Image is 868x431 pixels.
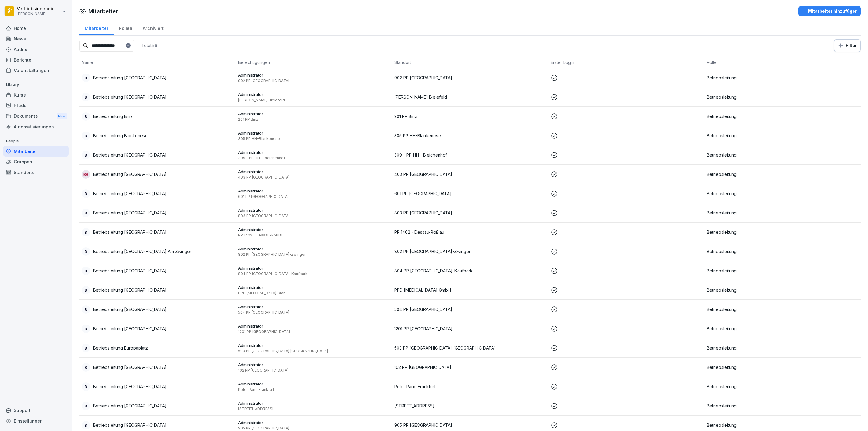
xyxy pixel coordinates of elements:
p: Administrator [238,130,390,136]
th: Rolle [704,57,861,68]
p: Betriebsleitung [707,152,858,158]
p: 803 PP [GEOGRAPHIC_DATA] [238,214,390,218]
div: Rollen [114,20,137,35]
p: Betriebsleitung [707,268,858,274]
div: Mitarbeiter hinzufügen [801,8,858,14]
p: PP 1402 - Dessau-Roßlau [238,233,390,238]
p: Betriebsleitung [GEOGRAPHIC_DATA] [93,306,167,312]
a: Gruppen [3,157,69,167]
p: Betriebsleitung [707,364,858,370]
a: Einstellungen [3,416,69,426]
p: Peter Pane Frankfurt [238,387,390,392]
p: Betriebsleitung Blankenese [93,132,148,139]
p: 802 PP [GEOGRAPHIC_DATA]-Zwinger [238,252,390,257]
p: Betriebsleitung [707,403,858,409]
div: B [82,363,90,372]
p: Administrator [238,227,390,232]
div: Home [3,23,69,33]
p: Betriebsleitung [GEOGRAPHIC_DATA] [93,268,167,274]
p: Administrator [238,169,390,174]
p: Betriebsleitung Binz [93,113,133,119]
p: Administrator [238,72,390,78]
p: 1201 PP [GEOGRAPHIC_DATA] [238,329,390,334]
div: B [82,402,90,410]
p: People [3,136,69,146]
p: Betriebsleitung [GEOGRAPHIC_DATA] Am Zwinger [93,248,191,255]
a: Mitarbeiter [3,146,69,157]
p: 905 PP [GEOGRAPHIC_DATA] [394,422,546,428]
p: Betriebsleitung [707,422,858,428]
div: B [82,247,90,256]
a: DokumenteNew [3,111,69,122]
div: Dokumente [3,111,69,122]
p: Betriebsleitung [707,74,858,81]
p: Betriebsleitung [GEOGRAPHIC_DATA] [93,229,167,235]
div: B [82,189,90,198]
p: PPD [MEDICAL_DATA] GmbH [238,291,390,296]
th: Erster Login [548,57,705,68]
div: New [57,113,67,120]
a: Mitarbeiter [79,20,114,35]
p: Betriebsleitung [GEOGRAPHIC_DATA] [93,325,167,332]
div: B [82,305,90,314]
p: Betriebsleitung [707,113,858,119]
p: Betriebsleitung [707,171,858,177]
a: Archiviert [137,20,169,35]
p: Administrator [238,92,390,97]
div: Filter [838,43,857,49]
p: Betriebsleitung [GEOGRAPHIC_DATA] [93,422,167,428]
p: Administrator [238,246,390,252]
p: Betriebsleitung [707,190,858,197]
p: [PERSON_NAME] [17,12,61,16]
h1: Mitarbeiter [88,7,118,15]
div: B [82,344,90,352]
p: Betriebsleitung [GEOGRAPHIC_DATA] [93,171,167,177]
div: B [82,112,90,121]
p: Betriebsleitung [707,345,858,351]
div: B [82,74,90,82]
p: Administrator [238,150,390,155]
p: Betriebsleitung [GEOGRAPHIC_DATA] [93,190,167,197]
div: B [82,228,90,236]
p: 504 PP [GEOGRAPHIC_DATA] [238,310,390,315]
a: Audits [3,44,69,55]
p: 601 PP [GEOGRAPHIC_DATA] [394,190,546,197]
p: Administrator [238,323,390,329]
p: [STREET_ADDRESS] [394,403,546,409]
p: Betriebsleitung [707,248,858,255]
p: 601 PP [GEOGRAPHIC_DATA] [238,194,390,199]
p: Betriebsleitung Europaplatz [93,345,148,351]
p: Administrator [238,265,390,271]
div: Pfade [3,100,69,111]
a: News [3,33,69,44]
button: Mitarbeiter hinzufügen [798,6,861,16]
p: Betriebsleitung [GEOGRAPHIC_DATA] [93,287,167,293]
p: Peter Pane Frankfurt [394,383,546,390]
p: Administrator [238,304,390,309]
div: Support [3,405,69,416]
p: Administrator [238,381,390,387]
p: PPD [MEDICAL_DATA] GmbH [394,287,546,293]
p: Administrator [238,343,390,348]
p: 309 - PP HH - Bleichenhof [238,156,390,160]
div: B [82,286,90,294]
div: B [82,151,90,159]
div: BB [82,170,90,179]
div: B [82,382,90,391]
div: B [82,132,90,140]
p: Betriebsleitung [707,325,858,332]
p: 804 PP [GEOGRAPHIC_DATA]-Kaufpark [394,268,546,274]
p: Betriebsleitung [GEOGRAPHIC_DATA] [93,152,167,158]
p: Betriebsleitung [707,383,858,390]
p: 902 PP [GEOGRAPHIC_DATA] [394,74,546,81]
div: B [82,93,90,101]
p: Betriebsleitung [GEOGRAPHIC_DATA] [93,74,167,81]
p: Administrator [238,285,390,290]
p: 102 PP [GEOGRAPHIC_DATA] [238,368,390,373]
div: Automatisierungen [3,122,69,132]
th: Standort [392,57,548,68]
